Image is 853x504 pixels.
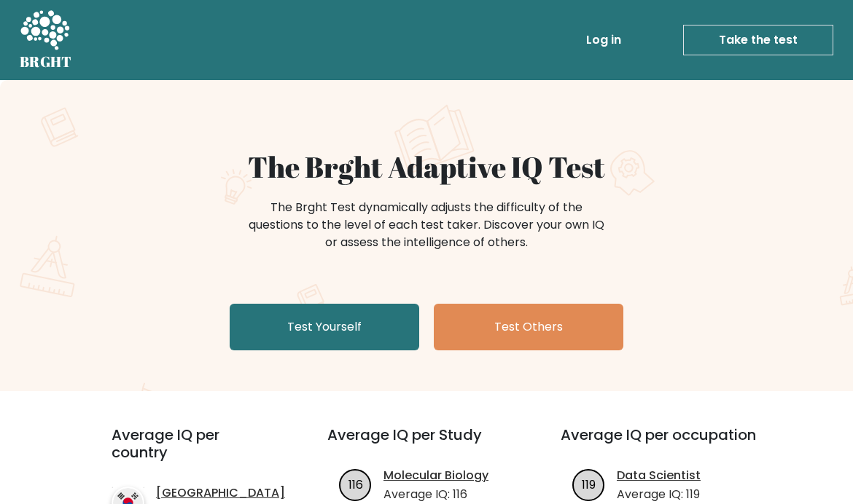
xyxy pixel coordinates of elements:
[617,486,701,503] p: Average IQ: 119
[20,53,72,71] h5: BRGHT
[348,476,362,493] text: 116
[617,467,701,484] a: Data Scientist
[561,426,759,461] h3: Average IQ per occupation
[156,484,285,502] a: [GEOGRAPHIC_DATA]
[383,486,488,503] p: Average IQ: 116
[383,467,488,484] a: Molecular Biology
[71,150,782,184] h1: The Brght Adaptive IQ Test
[230,304,419,350] a: Test Yourself
[434,304,623,350] a: Test Others
[20,6,72,74] a: BRGHT
[112,426,275,479] h3: Average IQ per country
[580,25,627,55] a: Log in
[582,476,596,493] text: 119
[683,25,833,55] a: Take the test
[327,426,526,461] h3: Average IQ per Study
[244,199,609,251] div: The Brght Test dynamically adjusts the difficulty of the questions to the level of each test take...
